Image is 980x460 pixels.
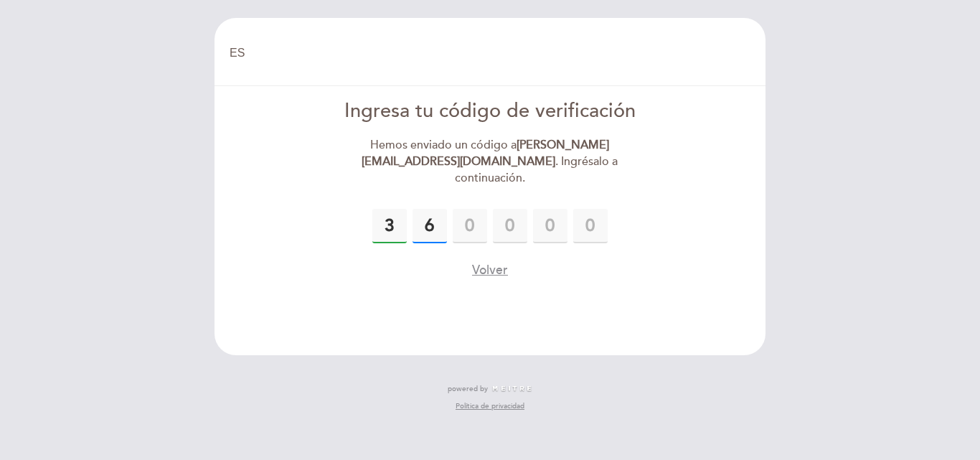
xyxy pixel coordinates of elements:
[573,209,608,243] input: 0
[453,209,487,243] input: 0
[326,137,655,187] div: Hemos enviado un código a . Ingrésalo a continuación.
[413,209,447,243] input: 0
[533,209,567,243] input: 0
[362,138,609,169] strong: [PERSON_NAME][EMAIL_ADDRESS][DOMAIN_NAME]
[326,98,655,126] div: Ingresa tu código de verificación
[456,401,524,411] a: Política de privacidad
[493,209,527,243] input: 0
[491,385,532,393] img: MEITRE
[448,384,532,394] a: powered by
[372,209,407,243] input: 0
[472,261,508,279] button: Volver
[448,384,488,394] span: powered by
